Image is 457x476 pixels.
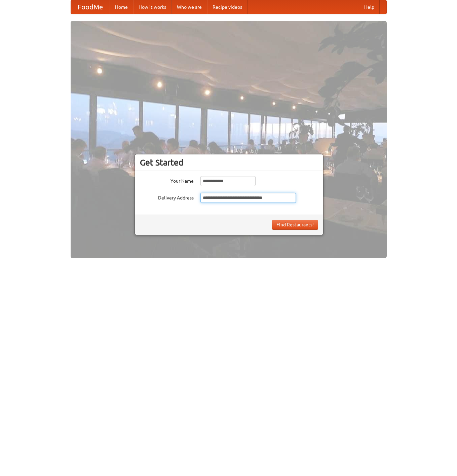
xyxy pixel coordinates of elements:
label: Your Name [140,176,194,184]
a: Home [110,0,133,14]
label: Delivery Address [140,193,194,201]
h3: Get Started [140,157,318,168]
a: Help [359,0,380,14]
a: How it works [133,0,172,14]
a: Recipe videos [207,0,247,14]
a: FoodMe [71,0,110,14]
a: Who we are [172,0,207,14]
button: Find Restaurants! [272,220,318,230]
